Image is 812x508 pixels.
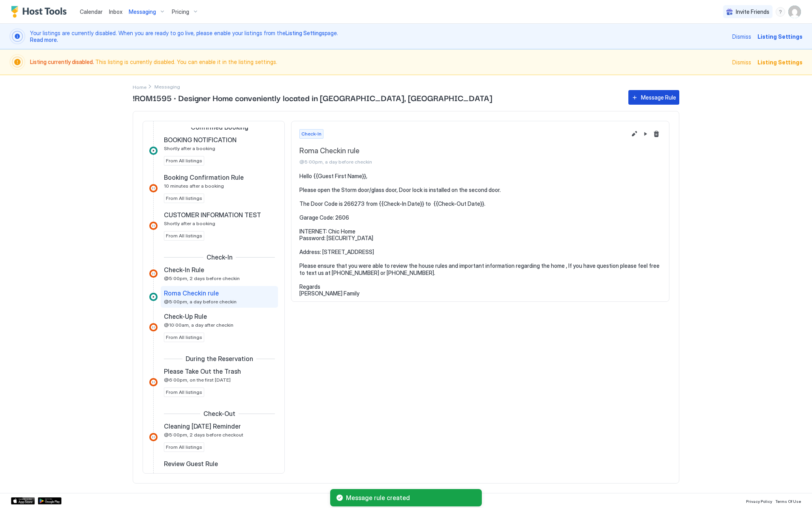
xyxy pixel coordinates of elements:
span: Inbox [109,8,122,15]
button: Pause Message Rule [641,129,650,139]
span: From All listings [166,195,202,202]
span: Home [133,84,147,90]
span: Message rule created [346,494,476,502]
span: @10:00am, a day after checkin [164,322,233,328]
span: Invite Friends [736,8,769,15]
a: Home [133,83,147,91]
span: From All listings [166,444,202,451]
div: Message Rule [641,93,676,102]
span: Check-Out [203,410,235,418]
div: User profile [788,6,801,18]
span: From All listings [166,157,202,164]
a: Host Tools Logo [11,6,70,18]
span: Breadcrumb [154,84,180,90]
span: Check-In [301,130,321,137]
span: Pricing [172,8,189,15]
span: @5:00pm, 2 days before checkin [164,275,240,281]
span: Roma Checkin rule [164,289,219,297]
span: Cleaning [DATE] Reminder [164,422,241,430]
span: CUSTOMER INFORMATION TEST [164,211,261,219]
span: @5:00pm, 2 days before checkout [164,432,243,438]
span: Check-In Rule [164,266,204,274]
span: Calendar [80,8,103,15]
pre: Hello {{Guest First Name}}, Please open the Storm door/glass door, Door lock is installed on the ... [299,173,661,297]
div: Breadcrumb [133,83,147,91]
span: During the Reservation [186,355,253,363]
span: @6:00pm, on the first [DATE] [164,377,231,383]
span: !ROM1595 · Designer Home conveniently located in [GEOGRAPHIC_DATA], [GEOGRAPHIC_DATA] [133,92,620,103]
div: Dismiss [732,32,751,41]
a: Inbox [109,8,122,16]
span: Your listings are currently disabled. When you are ready to go live, please enable your listings ... [30,30,727,43]
div: Listing Settings [757,58,803,66]
span: From All listings [166,334,202,341]
span: 10 minutes after a booking [164,183,224,189]
span: Check-Up Rule [164,312,207,320]
span: Booking Confirmation Rule [164,173,244,181]
a: Calendar [80,8,103,16]
div: Dismiss [732,58,751,66]
span: From All listings [166,389,202,396]
span: Please Take Out the Trash [164,367,241,375]
span: Shortly after a booking [164,145,215,151]
span: Shortly after a booking [164,220,215,226]
span: @5:00pm, a day before checkin [164,299,237,305]
span: This listing is currently disabled. You can enable it in the listing settings. [30,58,727,66]
a: Read more. [30,36,58,43]
span: Review Guest Rule [164,460,218,468]
span: Messaging [129,8,156,15]
button: Message Rule [628,90,679,105]
div: Listing Settings [757,32,803,41]
span: Listing currently disabled. [30,58,95,65]
span: From All listings [166,232,202,239]
span: @5:00pm, a day before checkin [299,159,626,165]
span: BOOKING NOTIFICATION [164,136,237,144]
span: Check-In [207,253,233,261]
a: Listing Settings [286,30,325,36]
button: Delete message rule [652,129,661,139]
span: Roma Checkin rule [299,147,626,156]
div: menu [776,7,785,17]
button: Edit message rule [630,129,639,139]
